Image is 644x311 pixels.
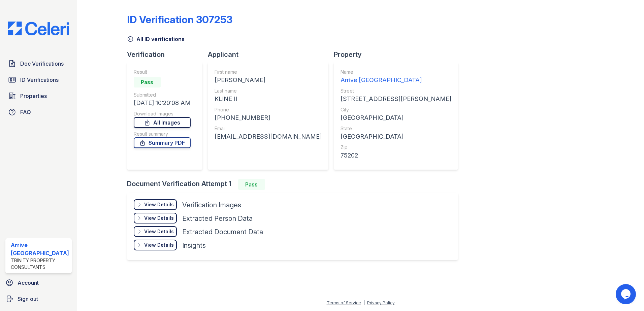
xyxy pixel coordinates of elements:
a: Summary PDF [134,137,191,148]
a: FAQ [5,105,72,119]
div: [GEOGRAPHIC_DATA] [341,113,451,123]
span: Account [18,279,39,287]
div: Email [215,125,322,132]
div: Pass [238,179,265,190]
span: Sign out [18,295,38,303]
a: Sign out [3,292,74,306]
iframe: chat widget [616,284,637,304]
a: ID Verifications [5,73,72,87]
div: Street [341,88,451,94]
div: View Details [144,215,174,221]
div: View Details [144,242,174,248]
div: Extracted Person Data [182,214,253,223]
div: Verification [127,50,208,59]
span: ID Verifications [20,76,59,84]
div: ID Verification 307253 [127,13,232,26]
a: Doc Verifications [5,57,72,70]
div: Arrive [GEOGRAPHIC_DATA] [341,75,451,85]
div: Arrive [GEOGRAPHIC_DATA] [11,241,69,257]
a: Properties [5,89,72,103]
div: 75202 [341,151,451,160]
div: Name [341,69,451,75]
div: [GEOGRAPHIC_DATA] [341,132,451,141]
div: Zip [341,144,451,151]
a: All ID verifications [127,35,185,43]
span: FAQ [20,108,31,116]
div: Download Images [134,110,191,117]
div: Trinity Property Consultants [11,257,69,271]
a: All Images [134,117,191,128]
div: Result summary [134,131,191,137]
div: State [341,125,451,132]
div: Document Verification Attempt 1 [127,179,463,190]
img: CE_Logo_Blue-a8612792a0a2168367f1c8372b55b34899dd931a85d93a1a3d3e32e68fde9ad4.png [3,22,74,35]
div: [PHONE_NUMBER] [215,113,322,123]
div: Verification Images [182,200,241,210]
div: Phone [215,106,322,113]
div: Extracted Document Data [182,227,263,237]
div: [DATE] 10:20:08 AM [134,98,191,108]
span: Properties [20,92,47,100]
div: Pass [134,77,161,88]
div: KLINE II [215,94,322,104]
div: Submitted [134,92,191,98]
div: Last name [215,88,322,94]
span: Doc Verifications [20,60,64,68]
div: [EMAIL_ADDRESS][DOMAIN_NAME] [215,132,322,141]
div: View Details [144,201,174,208]
div: Property [334,50,463,59]
div: Result [134,69,191,75]
div: City [341,106,451,113]
div: [STREET_ADDRESS][PERSON_NAME] [341,94,451,104]
div: Insights [182,241,206,250]
a: Account [3,276,74,289]
div: | [363,300,365,305]
a: Terms of Service [327,300,361,305]
div: [PERSON_NAME] [215,75,322,85]
div: First name [215,69,322,75]
div: View Details [144,228,174,235]
div: Applicant [208,50,334,59]
a: Privacy Policy [367,300,395,305]
a: Name Arrive [GEOGRAPHIC_DATA] [341,69,451,85]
